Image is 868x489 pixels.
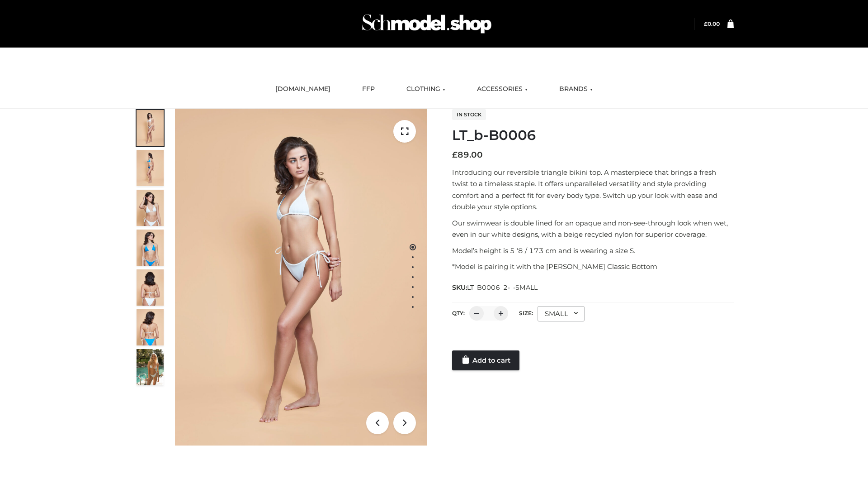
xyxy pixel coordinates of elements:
[452,310,465,316] label: QTY:
[538,306,585,321] div: SMALL
[452,350,519,370] a: Add to cart
[452,150,483,160] bdi: 89.00
[137,150,164,186] img: ArielClassicBikiniTop_CloudNine_AzureSky_OW114ECO_2-scaled.jpg
[269,79,337,99] a: [DOMAIN_NAME]
[137,269,164,306] img: ArielClassicBikiniTop_CloudNine_AzureSky_OW114ECO_7-scaled.jpg
[452,261,734,273] p: *Model is pairing it with the [PERSON_NAME] Classic Bottom
[452,127,734,144] h1: LT_b-B0006
[552,79,599,99] a: BRANDS
[452,150,458,160] span: £
[137,349,164,385] img: Arieltop_CloudNine_AzureSky2.jpg
[467,283,538,292] span: LT_B0006_2-_-SMALL
[400,79,452,99] a: CLOTHING
[452,245,734,257] p: Model’s height is 5 ‘8 / 173 cm and is wearing a size S.
[355,79,382,99] a: FFP
[137,309,164,345] img: ArielClassicBikiniTop_CloudNine_AzureSky_OW114ECO_8-scaled.jpg
[137,190,164,226] img: ArielClassicBikiniTop_CloudNine_AzureSky_OW114ECO_3-scaled.jpg
[704,20,720,27] bdi: 0.00
[452,282,538,293] span: SKU:
[519,310,533,316] label: Size:
[452,109,486,120] span: In stock
[452,167,734,213] p: Introducing our reversible triangle bikini top. A masterpiece that brings a fresh twist to a time...
[359,6,495,42] img: Schmodel Admin 964
[470,79,534,99] a: ACCESSORIES
[137,230,164,266] img: ArielClassicBikiniTop_CloudNine_AzureSky_OW114ECO_4-scaled.jpg
[137,110,164,146] img: ArielClassicBikiniTop_CloudNine_AzureSky_OW114ECO_1-scaled.jpg
[704,20,720,27] a: £0.00
[452,217,734,240] p: Our swimwear is double lined for an opaque and non-see-through look when wet, even in our white d...
[175,109,427,446] img: ArielClassicBikiniTop_CloudNine_AzureSky_OW114ECO_1
[704,20,708,27] span: £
